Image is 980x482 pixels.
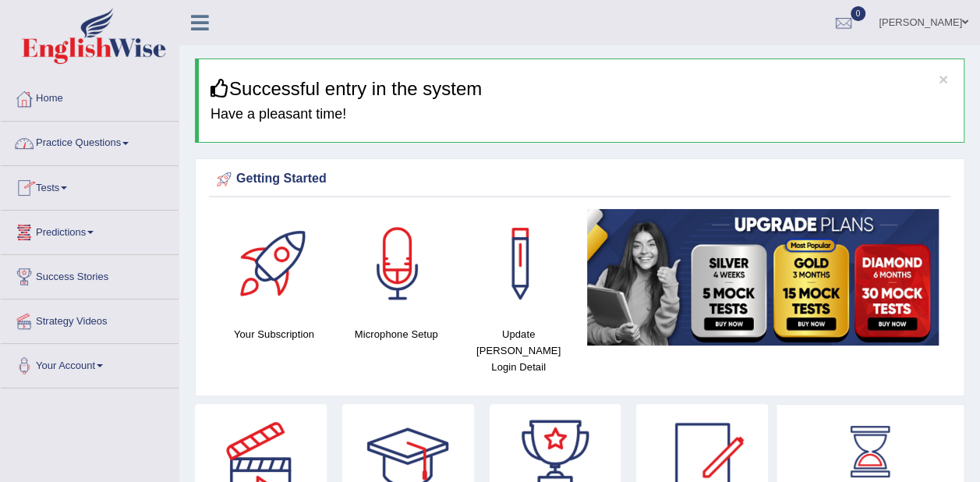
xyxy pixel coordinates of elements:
a: Home [1,77,179,116]
h3: Successful entry in the system [211,79,952,99]
a: Strategy Videos [1,299,179,338]
img: small5.jpg [587,209,939,345]
span: 0 [851,6,866,21]
button: × [939,71,948,87]
div: Getting Started [213,168,946,191]
a: Predictions [1,211,179,250]
h4: Update [PERSON_NAME] Login Detail [465,326,572,375]
h4: Have a pleasant time! [211,107,952,122]
h4: Microphone Setup [343,326,450,342]
a: Tests [1,166,179,205]
a: Practice Questions [1,122,179,161]
a: Your Account [1,344,179,383]
a: Success Stories [1,255,179,294]
h4: Your Subscription [221,326,327,342]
